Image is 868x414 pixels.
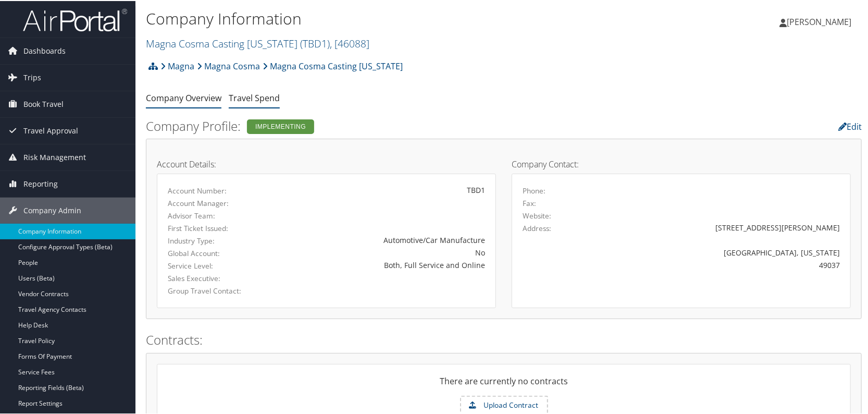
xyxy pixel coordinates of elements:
[146,91,221,103] a: Company Overview
[146,330,862,348] h2: Contracts:
[606,259,840,270] div: 49037
[23,64,41,90] span: Trips
[523,185,545,195] label: Phone:
[146,7,623,29] h1: Company Information
[146,116,618,134] h2: Company Profile:
[787,15,851,27] span: [PERSON_NAME]
[168,197,263,208] label: Account Manager:
[523,197,536,208] label: Fax:
[247,118,314,133] div: Implementing
[23,7,127,31] img: airportal-logo.png
[168,210,263,220] label: Advisor Team:
[606,221,840,232] div: [STREET_ADDRESS][PERSON_NAME]
[279,184,485,194] div: TBD1
[168,285,263,295] label: Group Travel Contact:
[23,37,66,63] span: Dashboards
[512,159,851,167] h4: Company Contact:
[23,170,58,196] span: Reporting
[168,247,263,258] label: Global Account:
[279,246,485,257] div: No
[146,35,369,50] a: Magna Cosma Casting [US_STATE]
[168,260,263,270] label: Service Level:
[23,90,64,116] span: Book Travel
[229,91,280,103] a: Travel Spend
[606,246,840,257] div: [GEOGRAPHIC_DATA], [US_STATE]
[279,259,485,270] div: Both, Full Service and Online
[523,210,551,220] label: Website:
[300,35,330,50] span: ( TBD1 )
[779,5,862,36] a: [PERSON_NAME]
[157,374,850,395] div: There are currently no contracts
[23,117,78,143] span: Travel Approval
[23,197,81,223] span: Company Admin
[197,55,260,76] a: Magna Cosma
[168,185,263,195] label: Account Number:
[279,234,485,245] div: Automotive/Car Manufacture
[23,143,86,169] span: Risk Management
[168,222,263,233] label: First Ticket Issued:
[523,222,551,233] label: Address:
[157,159,496,167] h4: Account Details:
[168,272,263,283] label: Sales Executive:
[168,235,263,245] label: Industry Type:
[838,120,862,131] a: Edit
[461,396,547,413] label: Upload Contract
[330,35,369,50] span: , [ 46088 ]
[263,55,403,76] a: Magna Cosma Casting [US_STATE]
[160,55,194,76] a: Magna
